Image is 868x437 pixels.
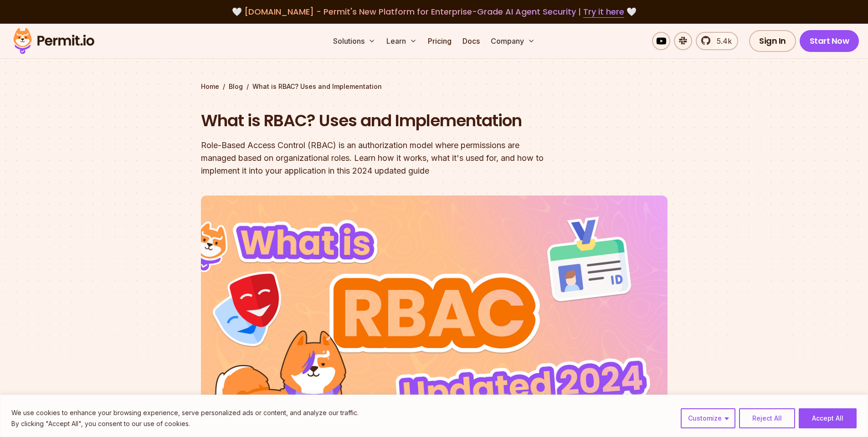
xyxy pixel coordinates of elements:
img: Permit logo [9,26,98,57]
button: Company [487,32,539,50]
div: / / [201,82,668,91]
a: Home [201,82,219,91]
div: Role-Based Access Control (RBAC) is an authorization model where permissions are managed based on... [201,139,551,177]
button: Accept All [799,408,857,428]
button: Solutions [329,32,379,50]
span: [DOMAIN_NAME] - Permit's New Platform for Enterprise-Grade AI Agent Security | [244,6,624,17]
button: Learn [383,32,421,50]
a: 5.4k [696,32,738,50]
div: 🤍 🤍 [22,5,846,18]
a: Blog [229,82,243,91]
a: Try it here [583,6,624,18]
button: Customize [681,408,735,428]
a: Pricing [424,32,455,50]
button: Reject All [739,408,795,428]
a: Start Now [800,30,859,52]
a: Docs [459,32,483,50]
h1: What is RBAC? Uses and Implementation [201,109,551,132]
p: We use cookies to enhance your browsing experience, serve personalized ads or content, and analyz... [11,407,359,418]
p: By clicking "Accept All", you consent to our use of cookies. [11,418,359,429]
a: Sign In [749,30,796,52]
span: 5.4k [711,36,732,46]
